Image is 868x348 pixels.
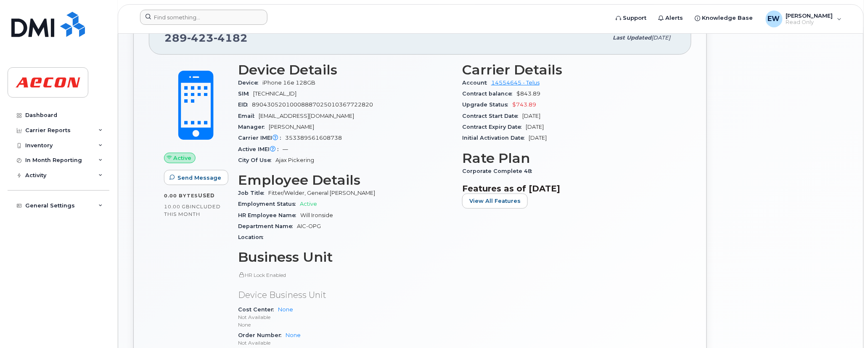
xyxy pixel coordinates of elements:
span: [DATE] [526,124,544,130]
span: City Of Use [238,157,275,163]
span: 423 [187,32,214,44]
span: used [198,192,215,199]
span: Read Only [786,19,833,26]
button: View All Features [462,194,528,209]
span: — [283,146,288,152]
span: Order Number [238,332,286,338]
span: Upgrade Status [462,101,512,108]
a: None [286,332,301,338]
button: Send Message [164,170,228,185]
span: [DATE] [529,135,547,141]
span: Department Name [238,223,297,229]
span: EW [768,14,780,24]
span: Active IMEI [238,146,283,152]
span: Device [238,80,262,86]
span: Contract Start Date [462,113,522,119]
span: Fitter/Welder, General [PERSON_NAME] [268,190,375,196]
span: Location [238,234,267,240]
span: Alerts [666,14,683,22]
span: 0.00 Bytes [164,193,198,199]
a: 14554645 - Telus [491,80,540,86]
span: Email [238,113,259,119]
span: [PERSON_NAME] [269,124,314,130]
span: Manager [238,124,269,130]
span: [EMAIL_ADDRESS][DOMAIN_NAME] [259,113,354,119]
span: View All Features [469,197,521,205]
span: iPhone 16e 128GB [262,80,315,86]
h3: Business Unit [238,250,452,265]
div: elizabeth williams [760,11,848,27]
span: [TECHNICAL_ID] [253,90,296,97]
span: Send Message [177,174,221,182]
h3: Device Details [238,62,452,77]
span: HR Employee Name [238,212,300,218]
a: Knowledge Base [689,10,759,27]
span: Initial Activation Date [462,135,529,141]
span: Employment Status [238,201,300,207]
span: Cost Center [238,306,278,313]
span: 89043052010008887025010367722820 [252,101,373,108]
span: Job Title [238,190,268,196]
span: Corporate Complete 48 [462,168,536,174]
span: [PERSON_NAME] [786,12,833,19]
span: Ajax Pickering [275,157,314,163]
span: 10.00 GB [164,204,190,210]
h3: Features as of [DATE] [462,183,676,194]
input: Find something... [140,10,267,25]
a: Alerts [653,10,689,27]
p: Not Available [238,313,452,321]
span: 353389561608738 [285,135,342,141]
span: Knowledge Base [702,14,753,22]
span: EID [238,101,252,108]
span: Support [623,14,647,22]
span: Carrier IMEI [238,135,285,141]
span: [DATE] [522,113,540,119]
span: Will Ironside [300,212,333,218]
span: Contract balance [462,90,516,97]
p: Device Business Unit [238,289,452,301]
h3: Carrier Details [462,62,676,77]
span: Active [174,154,192,162]
a: Support [610,10,653,27]
span: [DATE] [652,35,671,41]
h3: Employee Details [238,173,452,188]
span: Active [300,201,317,207]
span: Contract Expiry Date [462,124,526,130]
p: HR Lock Enabled [238,271,452,279]
span: included this month [164,203,221,217]
h3: Rate Plan [462,151,676,166]
a: None [278,306,293,313]
p: None [238,321,452,328]
span: SIM [238,90,253,97]
span: 4182 [214,32,248,44]
span: 289 [164,32,248,44]
span: $743.89 [512,101,536,108]
span: $843.89 [516,90,540,97]
span: Account [462,80,491,86]
span: AIC-OPG [297,223,321,229]
span: Last updated [613,35,652,41]
p: Not Available [238,339,452,346]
